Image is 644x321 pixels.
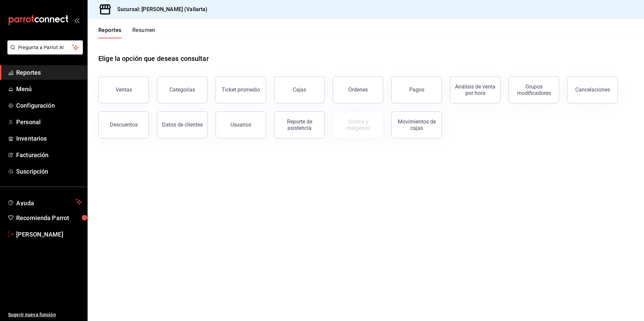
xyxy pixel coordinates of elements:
[157,111,207,138] button: Datos de clientes
[293,86,307,94] div: Cajas
[16,68,82,77] span: Reportes
[337,118,379,131] div: Costos y márgenes
[454,83,496,96] div: Análisis de venta por hora
[132,27,156,38] button: Resumen
[16,198,73,206] span: Ayuda
[98,27,156,38] div: navigation tabs
[98,27,122,38] button: Reportes
[567,76,618,103] button: Cancelaciones
[222,86,260,93] div: Ticket promedio
[16,84,82,94] span: Menú
[7,40,83,55] button: Pregunta a Parrot AI
[513,83,555,96] div: Grupos modificadores
[98,53,209,64] h1: Elige la opción que deseas consultar
[116,86,132,93] div: Ventas
[216,111,266,138] button: Usuarios
[16,167,82,176] span: Suscripción
[333,76,383,103] button: Órdenes
[216,76,266,103] button: Ticket promedio
[396,118,438,131] div: Movimientos de cajas
[16,230,82,239] span: [PERSON_NAME]
[169,86,195,93] div: Categorías
[575,86,610,93] div: Cancelaciones
[450,76,501,103] button: Análisis de venta por hora
[274,76,325,103] a: Cajas
[509,76,559,103] button: Grupos modificadores
[112,5,207,13] h3: Sucursal: [PERSON_NAME] (Vallarta)
[74,17,79,23] button: open_drawer_menu
[98,76,149,103] button: Ventas
[16,213,82,222] span: Recomienda Parrot
[409,86,424,93] div: Pagos
[16,150,82,159] span: Facturación
[391,111,442,138] button: Movimientos de cajas
[279,118,320,131] div: Reporte de asistencia
[274,111,325,138] button: Reporte de asistencia
[16,117,82,127] span: Personal
[230,121,251,128] div: Usuarios
[5,49,83,56] a: Pregunta a Parrot AI
[18,44,72,51] span: Pregunta a Parrot AI
[8,311,82,318] span: Sugerir nueva función
[16,101,82,110] span: Configuración
[348,86,368,93] div: Órdenes
[16,134,82,143] span: Inventarios
[333,111,383,138] button: Contrata inventarios para ver este reporte
[98,111,149,138] button: Descuentos
[162,121,203,128] div: Datos de clientes
[157,76,207,103] button: Categorías
[391,76,442,103] button: Pagos
[110,121,138,128] div: Descuentos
